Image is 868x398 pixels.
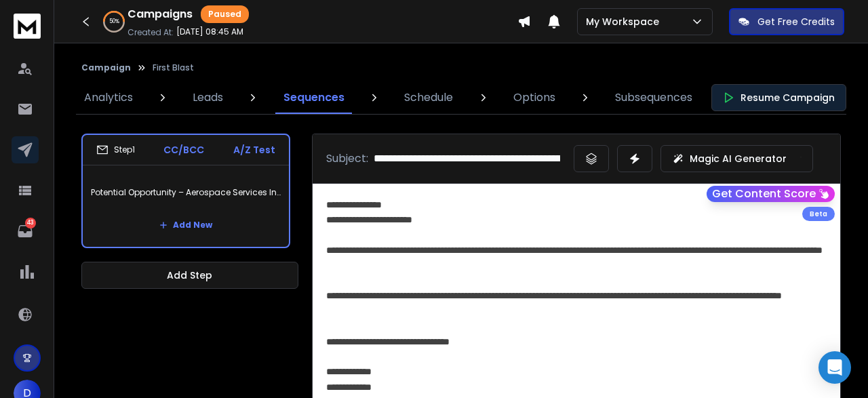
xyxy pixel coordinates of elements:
[233,143,275,157] p: A/Z Test
[586,15,665,28] p: My Workspace
[802,207,835,221] div: Beta
[660,145,813,172] button: Magic AI Generator
[84,89,133,106] p: Analytics
[176,26,243,37] p: [DATE] 08:45 AM
[81,62,131,73] button: Campaign
[127,6,193,22] h1: Campaigns
[81,262,298,289] button: Add Step
[12,218,39,245] a: 43
[326,151,368,167] p: Subject:
[109,18,119,26] p: 50 %
[149,212,223,239] button: Add New
[818,351,851,384] div: Open Intercom Messenger
[707,186,835,202] button: Get Content Score
[615,89,692,106] p: Subsequences
[76,81,141,114] a: Analytics
[607,81,701,114] a: Subsequences
[127,27,174,38] p: Created At:
[163,143,204,157] p: CC/BCC
[25,218,36,228] p: 43
[275,81,353,114] a: Sequences
[711,84,846,111] button: Resume Campaign
[14,14,41,39] img: logo
[193,89,223,106] p: Leads
[201,5,249,23] div: Paused
[690,152,787,165] p: Magic AI Generator
[283,89,344,106] p: Sequences
[513,89,555,106] p: Options
[81,134,290,248] li: Step1CC/BCCA/Z TestPotential Opportunity – Aerospace Services InquiryAdd New
[396,81,461,114] a: Schedule
[757,15,835,28] p: Get Free Credits
[184,81,231,114] a: Leads
[153,62,194,73] p: First Blast
[96,144,135,156] div: Step 1
[404,89,453,106] p: Schedule
[729,8,844,35] button: Get Free Credits
[91,174,281,212] p: Potential Opportunity – Aerospace Services Inquiry
[505,81,564,114] a: Options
